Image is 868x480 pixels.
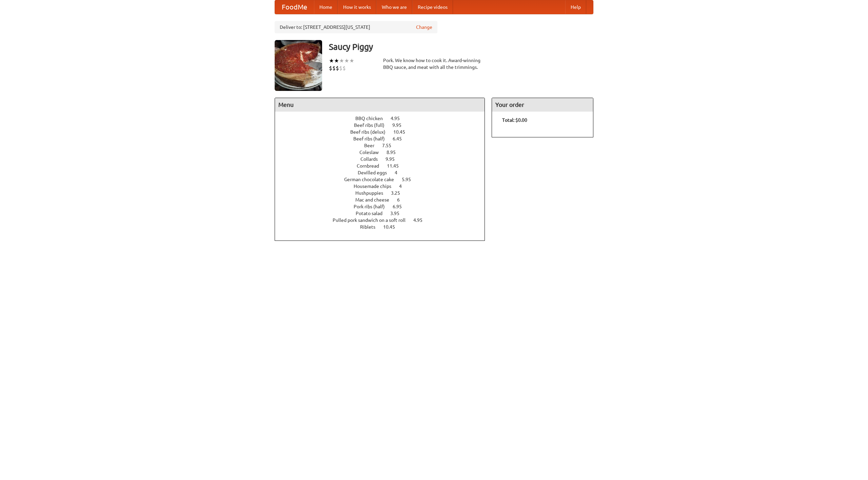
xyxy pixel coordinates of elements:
span: 4.95 [413,217,429,223]
li: ★ [344,57,349,64]
a: Mac and cheese 6 [355,197,412,203]
li: $ [339,64,342,72]
li: $ [342,64,346,72]
a: Riblets 10.45 [360,224,408,230]
a: Beef ribs (delux) 10.45 [350,129,418,135]
span: BBQ chicken [355,116,390,121]
a: BBQ chicken 4.95 [355,116,412,121]
a: Beer 7.55 [364,143,404,148]
span: 9.95 [392,122,408,128]
a: Coleslaw 8.95 [359,150,408,155]
span: 4 [399,184,409,189]
b: Total: $0.00 [502,117,527,123]
span: Pork ribs (half) [354,204,392,209]
a: Hushpuppies 3.25 [355,190,413,196]
li: $ [332,64,336,72]
a: Help [565,0,586,14]
span: Beer [364,143,381,148]
h3: Saucy Piggy [329,40,593,54]
a: Devilled eggs 4 [358,170,410,175]
a: German chocolate cake 5.95 [344,177,423,182]
span: Riblets [360,224,382,230]
span: 4.95 [391,116,407,121]
li: ★ [329,57,334,64]
li: ★ [349,57,354,64]
a: How it works [338,0,376,14]
span: 3.25 [391,190,407,196]
span: 6.45 [393,136,409,141]
span: 6.95 [393,204,409,209]
a: Cornbread 11.45 [357,163,411,169]
div: Deliver to: [STREET_ADDRESS][US_STATE] [275,21,437,33]
span: Collards [360,156,384,162]
span: 6 [397,197,407,203]
span: Hushpuppies [355,190,390,196]
span: 7.55 [382,143,398,148]
a: Potato salad 3.95 [356,211,412,216]
a: Pulled pork sandwich on a soft roll 4.95 [333,217,435,223]
span: Coleslaw [359,150,386,155]
span: Pulled pork sandwich on a soft roll [333,217,412,223]
a: Change [416,24,432,31]
span: 4 [395,170,404,175]
span: 5.95 [402,177,418,182]
span: German chocolate cake [344,177,401,182]
div: Pork. We know how to cook it. Award-winning BBQ sauce, and meat with all the trimmings. [383,57,485,71]
a: FoodMe [275,0,314,14]
span: Beef ribs (full) [354,122,391,128]
span: 9.95 [386,156,401,162]
li: $ [336,64,339,72]
a: Beef ribs (half) 6.45 [353,136,414,141]
a: Beef ribs (full) 9.95 [354,122,414,128]
h4: Your order [492,98,593,112]
a: Home [314,0,338,14]
li: ★ [339,57,344,64]
span: Beef ribs (half) [353,136,392,141]
span: Cornbread [357,163,386,169]
span: Beef ribs (delux) [350,129,392,135]
img: angular.jpg [275,40,322,91]
span: 10.45 [393,129,412,135]
span: Housemade chips [354,184,398,189]
span: Devilled eggs [358,170,394,175]
span: 8.95 [387,150,402,155]
span: 10.45 [383,224,402,230]
li: $ [329,64,332,72]
a: Pork ribs (half) 6.95 [354,204,414,209]
li: ★ [334,57,339,64]
span: 3.95 [390,211,406,216]
span: 11.45 [387,163,406,169]
a: Recipe videos [412,0,453,14]
span: Potato salad [356,211,389,216]
h4: Menu [275,98,485,112]
a: Collards 9.95 [360,156,407,162]
a: Housemade chips 4 [354,184,414,189]
a: Who we are [376,0,412,14]
span: Mac and cheese [355,197,396,203]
